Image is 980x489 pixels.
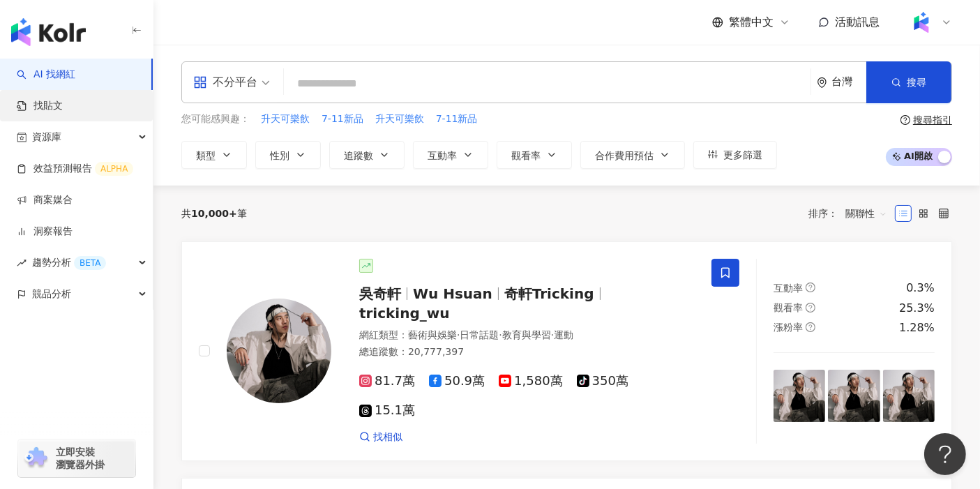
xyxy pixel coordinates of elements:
[32,278,71,310] span: 競品分析
[322,112,363,126] span: 7-11新品
[17,99,63,113] a: 找貼文
[774,283,803,294] span: 互動率
[429,374,485,389] span: 50.9萬
[17,225,73,239] a: 洞察報告
[17,68,75,82] a: searchAI 找網紅
[11,18,86,46] img: logo
[413,285,492,302] span: Wu Hsuan
[32,121,61,153] span: 資源庫
[774,370,825,421] img: post-image
[321,112,364,127] button: 7-11新品
[344,150,373,161] span: 追蹤數
[835,15,880,29] span: 活動訊息
[359,285,401,302] span: 吳奇軒
[828,370,880,421] img: post-image
[373,430,402,444] span: 找相似
[499,329,502,340] span: ·
[511,150,541,161] span: 觀看率
[436,112,478,126] span: 7-11新品
[900,115,910,125] span: question-circle
[899,320,935,336] div: 1.28%
[457,329,460,340] span: ·
[270,150,289,161] span: 性別
[359,374,415,389] span: 81.7萬
[181,208,247,219] div: 共 筆
[261,112,310,126] span: 升天可樂飲
[428,150,457,161] span: 互動率
[18,439,135,477] a: chrome extension立即安裝 瀏覽器外掛
[193,71,257,93] div: 不分平台
[435,112,478,127] button: 7-11新品
[17,258,27,268] span: rise
[499,374,563,389] span: 1,580萬
[32,247,106,278] span: 趨勢分析
[806,322,815,332] span: question-circle
[899,301,935,316] div: 25.3%
[375,112,425,127] button: 升天可樂飲
[831,76,866,88] div: 台灣
[460,329,499,340] span: 日常話題
[554,329,573,340] span: 運動
[191,208,237,219] span: 10,000+
[22,447,50,469] img: chrome extension
[577,374,628,389] span: 350萬
[906,280,935,296] div: 0.3%
[181,112,250,126] span: 您可能感興趣：
[413,141,488,169] button: 互動率
[806,303,815,313] span: question-circle
[17,162,133,176] a: 效益預測報告ALPHA
[255,141,321,169] button: 性別
[359,305,450,322] span: tricking_wu
[883,370,935,421] img: post-image
[181,241,952,462] a: KOL Avatar吳奇軒Wu Hsuan奇軒Trickingtricking_wu網紅類型：藝術與娛樂·日常話題·教育與學習·運動總追蹤數：20,777,39781.7萬50.9萬1,580萬...
[196,150,216,161] span: 類型
[497,141,572,169] button: 觀看率
[924,433,966,475] iframe: Help Scout Beacon - Open
[845,202,887,225] span: 關聯性
[774,302,803,313] span: 觀看率
[260,112,310,127] button: 升天可樂飲
[693,141,777,169] button: 更多篩選
[359,403,415,418] span: 15.1萬
[359,345,695,359] div: 總追蹤數 ： 20,777,397
[808,202,895,225] div: 排序：
[580,141,685,169] button: 合作費用預估
[227,299,331,403] img: KOL Avatar
[408,329,457,340] span: 藝術與娛樂
[504,285,594,302] span: 奇軒Tricking
[56,446,105,471] span: 立即安裝 瀏覽器外掛
[502,329,551,340] span: 教育與學習
[551,329,554,340] span: ·
[866,61,951,103] button: 搜尋
[907,77,926,88] span: 搜尋
[359,329,695,343] div: 網紅類型 ：
[17,193,73,207] a: 商案媒合
[595,150,654,161] span: 合作費用預估
[729,15,774,30] span: 繁體中文
[74,256,106,270] div: BETA
[806,283,815,292] span: question-circle
[181,141,247,169] button: 類型
[908,9,935,36] img: Kolr%20app%20icon%20%281%29.png
[723,149,762,160] span: 更多篩選
[375,112,424,126] span: 升天可樂飲
[817,77,827,88] span: environment
[359,430,402,444] a: 找相似
[193,75,207,89] span: appstore
[774,322,803,333] span: 漲粉率
[329,141,405,169] button: 追蹤數
[913,114,952,126] div: 搜尋指引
